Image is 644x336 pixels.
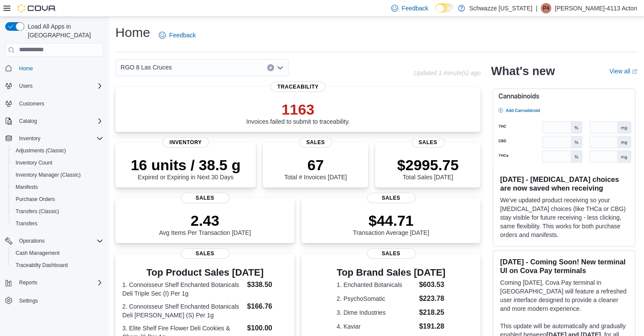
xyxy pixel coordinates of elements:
span: Sales [181,193,229,203]
span: Settings [19,297,38,304]
p: 16 units / 38.5 g [131,156,240,174]
dd: $166.76 [247,301,288,312]
span: Transfers (Classic) [12,206,103,217]
span: Purchase Orders [16,196,55,203]
a: Home [16,63,36,74]
button: Operations [2,235,107,247]
span: Reports [16,277,103,288]
dt: 1. Enchanted Botanicals [337,280,415,289]
button: Clear input [267,64,274,71]
p: $44.71 [353,212,429,229]
button: Home [2,62,107,75]
h2: What's new [491,64,555,78]
span: Inventory [16,133,103,144]
span: Users [16,81,103,91]
button: Users [2,80,107,92]
p: Schwazze [US_STATE] [469,3,533,13]
p: Coming [DATE], Cova Pay terminal in [GEOGRAPHIC_DATA] will feature a refreshed user interface des... [500,278,628,313]
dd: $100.00 [247,323,288,333]
span: Home [16,63,103,74]
button: Reports [16,277,41,288]
button: Settings [2,294,107,306]
button: Purchase Orders [9,193,107,205]
p: Updated 1 minute(s) ago [414,69,481,76]
button: Adjustments (Classic) [9,145,107,157]
span: Transfers [16,220,37,227]
span: Reports [19,279,37,286]
button: Transfers [9,217,107,230]
span: Adjustments (Classic) [16,147,66,154]
span: Sales [181,248,229,259]
span: Cash Management [12,248,103,258]
p: 2.43 [159,212,251,229]
span: Home [19,65,33,72]
span: Transfers [12,218,103,229]
span: Inventory Count [16,159,52,166]
span: Manifests [16,184,38,191]
span: Traceability [271,82,326,92]
span: Sales [299,137,332,148]
a: Feedback [155,26,199,44]
span: Traceabilty Dashboard [16,262,68,269]
span: Feedback [169,31,196,40]
div: Avg Items Per Transaction [DATE] [159,212,251,236]
span: Catalog [16,116,103,126]
h3: Top Brand Sales [DATE] [337,267,445,278]
button: Users [16,81,36,91]
a: Transfers [12,218,41,229]
span: Inventory Manager (Classic) [12,170,103,180]
p: 1163 [246,101,350,118]
span: Purchase Orders [12,194,103,204]
span: Customers [19,100,44,107]
nav: Complex example [5,59,103,329]
span: P4 [543,3,549,13]
button: Customers [2,97,107,110]
span: Inventory Count [12,158,103,168]
a: View allExternal link [609,68,637,75]
span: Manifests [12,182,103,192]
p: We've updated product receiving so your [MEDICAL_DATA] choices (like THCa or CBG) stay visible fo... [500,196,628,239]
span: Sales [367,248,415,259]
button: Operations [16,236,48,246]
span: Inventory Manager (Classic) [16,171,81,178]
button: Transfers (Classic) [9,205,107,217]
a: Transfers (Classic) [12,206,62,217]
span: Users [19,82,33,89]
div: Total # Invoices [DATE] [284,156,347,181]
div: Expired or Expiring in Next 30 Days [131,156,240,181]
h3: [DATE] - Coming Soon! New terminal UI on Cova Pay terminals [500,257,628,275]
dt: 4. Kaviar [337,322,415,331]
button: Catalog [16,116,40,126]
h3: [DATE] - [MEDICAL_DATA] choices are now saved when receiving [500,175,628,192]
span: Sales [367,193,415,203]
a: Manifests [12,182,41,192]
button: Inventory [16,133,44,144]
dd: $603.53 [419,280,445,290]
span: Transfers (Classic) [16,208,59,215]
dt: 1. Connoisseur Shelf Enchanted Botanicals Deli Triple Sec (I) Per 1g [122,280,244,298]
dt: 2. PsychoSomatic [337,294,415,303]
span: Adjustments (Classic) [12,145,103,156]
div: Transaction Average [DATE] [353,212,429,236]
span: Operations [19,237,45,244]
dd: $223.78 [419,293,445,304]
p: [PERSON_NAME]-4113 Acton [555,3,637,13]
div: Patrick-4113 Acton [541,3,551,13]
h3: Top Product Sales [DATE] [122,267,288,278]
input: Dark Mode [435,3,454,13]
a: Customers [16,99,48,109]
dd: $338.50 [247,280,288,290]
p: 67 [284,156,347,174]
a: Settings [16,296,41,306]
a: Inventory Manager (Classic) [12,170,84,180]
p: $2995.75 [397,156,459,174]
a: Purchase Orders [12,194,59,204]
button: Catalog [2,115,107,127]
span: Load All Apps in [GEOGRAPHIC_DATA] [24,22,103,40]
p: | [536,3,537,13]
a: Adjustments (Classic) [12,145,69,156]
span: Customers [16,98,103,109]
dt: 3. Dime Industries [337,308,415,317]
button: Traceabilty Dashboard [9,259,107,271]
svg: External link [632,69,637,74]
